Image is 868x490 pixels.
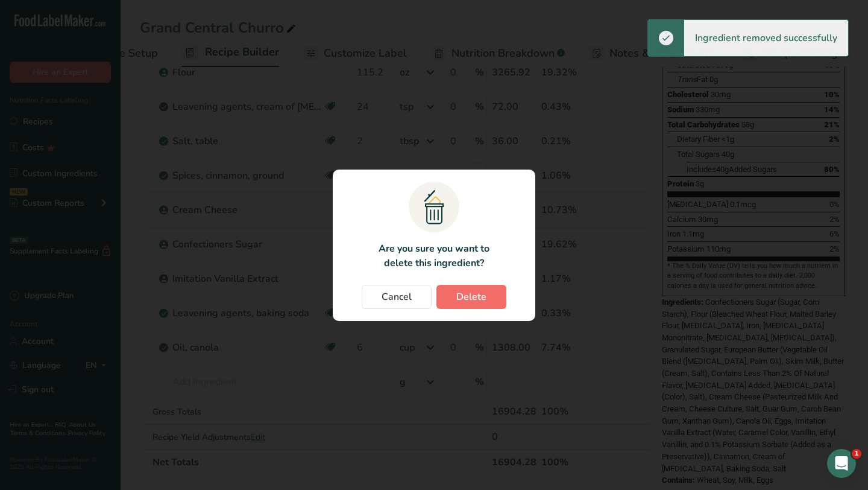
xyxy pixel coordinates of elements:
[827,449,856,478] iframe: Intercom live chat
[684,20,848,56] div: Ingredient removed successfully
[371,241,496,270] p: Are you sure you want to delete this ingredient?
[852,449,861,459] span: 1
[436,285,506,309] button: Delete
[362,285,432,309] button: Cancel
[382,290,412,304] span: Cancel
[456,290,486,304] span: Delete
